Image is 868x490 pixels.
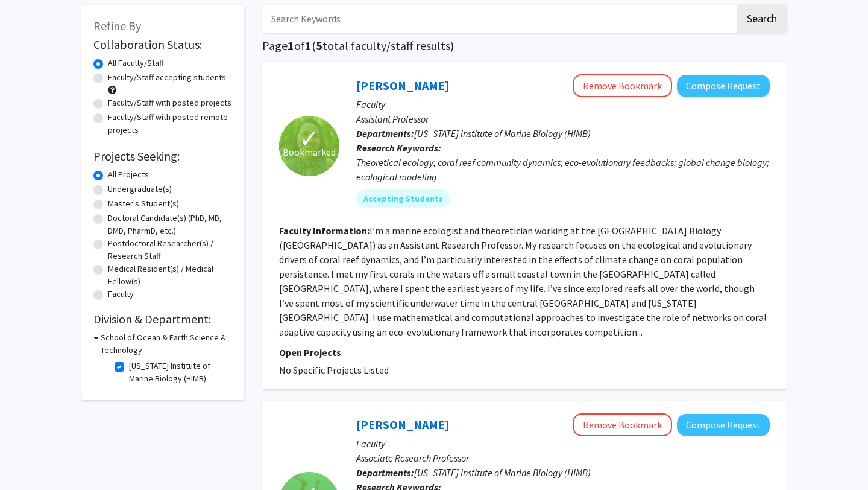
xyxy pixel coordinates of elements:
[279,345,770,360] p: Open Projects
[356,112,770,126] p: Assistant Professor
[316,38,322,53] span: 5
[108,71,226,84] label: Faculty/Staff accepting students
[737,5,787,33] button: Search
[108,212,232,237] label: Doctoral Candidate(s) (PhD, MD, DMD, PharmD, etc.)
[9,436,51,481] iframe: Chat
[305,38,312,53] span: 1
[108,111,232,136] label: Faculty/Staff with posted remote projects
[414,127,591,139] span: [US_STATE] Institute of Marine Biology (HIMB)
[129,360,229,385] label: [US_STATE] Institute of Marine Biology (HIMB)
[279,224,370,237] b: Faculty Information:
[93,312,232,326] h2: Division & Department:
[93,18,141,33] span: Refine By
[573,74,672,97] button: Remove Bookmark
[677,75,770,97] button: Compose Request to Lisa McManus
[356,97,770,112] p: Faculty
[262,39,787,53] h1: Page of ( total faculty/staff results)
[108,183,172,196] label: Undergraduate(s)
[279,364,389,376] span: No Specific Projects Listed
[414,466,591,479] span: [US_STATE] Institute of Marine Biology (HIMB)
[108,97,231,109] label: Faculty/Staff with posted projects
[262,5,735,33] input: Search Keywords
[356,155,770,184] div: Theoretical ecology; coral reef community dynamics; eco-evolutionary feedbacks; global change bio...
[356,78,449,93] a: [PERSON_NAME]
[356,142,441,154] b: Research Keywords:
[299,133,319,145] span: ✓
[677,414,770,436] button: Compose Request to Erik Franklin
[283,145,336,159] span: Bookmarked
[356,189,450,208] mat-chip: Accepting Students
[108,57,164,69] label: All Faculty/Staff
[108,237,232,262] label: Postdoctoral Researcher(s) / Research Staff
[356,127,414,139] b: Departments:
[279,224,767,338] fg-read-more: I’m a marine ecologist and theoretician working at the [GEOGRAPHIC_DATA] Biology ([GEOGRAPHIC_DAT...
[356,466,414,479] b: Departments:
[108,262,232,288] label: Medical Resident(s) / Medical Fellow(s)
[108,197,179,210] label: Master's Student(s)
[573,413,672,436] button: Remove Bookmark
[101,331,232,357] h3: School of Ocean & Earth Science & Technology
[108,288,134,301] label: Faculty
[93,37,232,52] h2: Collaboration Status:
[356,451,770,465] p: Associate Research Professor
[356,417,449,432] a: [PERSON_NAME]
[288,38,294,53] span: 1
[108,168,149,181] label: All Projects
[356,436,770,451] p: Faculty
[93,149,232,164] h2: Projects Seeking:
